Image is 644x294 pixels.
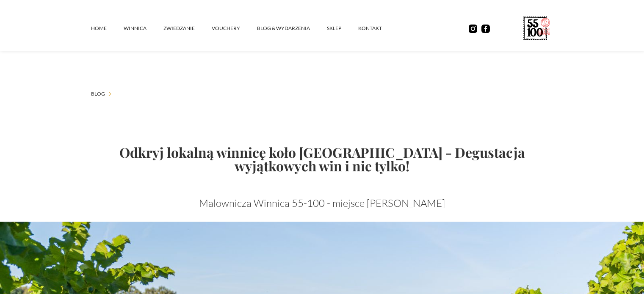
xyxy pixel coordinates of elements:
h1: Odkryj lokalną winnicę koło [GEOGRAPHIC_DATA] - Degustacja wyjątkowych win i nie tylko! [91,146,553,173]
a: vouchery [212,16,257,41]
a: Home [91,16,124,41]
a: winnica [124,16,163,41]
a: Blog [91,90,105,98]
a: Blog & Wydarzenia [257,16,327,41]
a: SKLEP [327,16,358,41]
a: ZWIEDZANIE [163,16,212,41]
p: Malownicza Winnica 55-100 - miejsce [PERSON_NAME] [91,196,553,210]
a: kontakt [358,16,399,41]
